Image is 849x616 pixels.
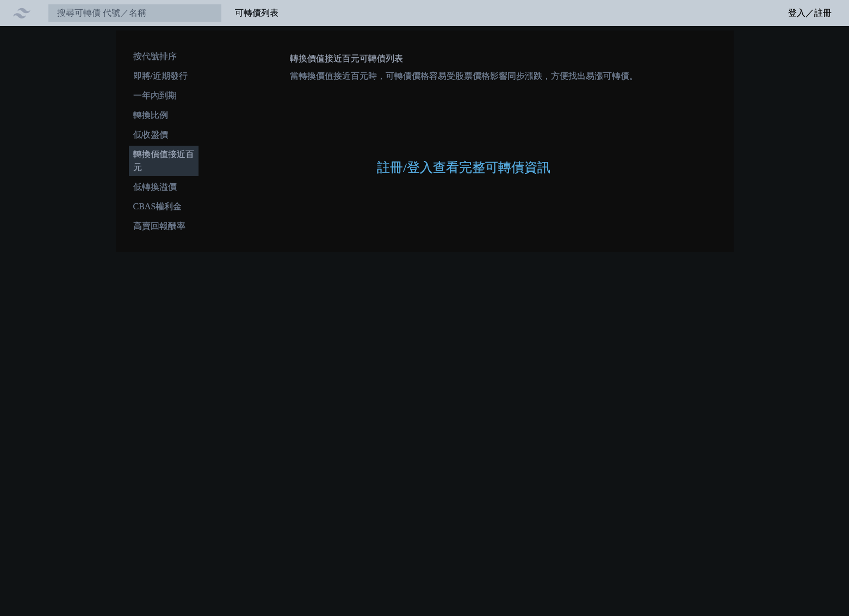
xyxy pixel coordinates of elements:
a: 註冊/登入查看完整可轉債資訊 [377,159,550,176]
li: 低收盤價 [129,128,199,141]
a: CBAS權利金 [129,198,199,215]
li: 按代號排序 [129,50,199,63]
a: 轉換比例 [129,107,199,124]
h1: 轉換價值接近百元可轉債列表 [290,52,638,65]
li: 低轉換溢價 [129,181,199,194]
li: 一年內到期 [129,89,199,102]
li: 即將/近期發行 [129,70,199,83]
a: 即將/近期發行 [129,67,199,85]
a: 登入／註冊 [779,4,840,22]
a: 低收盤價 [129,126,199,144]
a: 高賣回報酬率 [129,217,199,235]
li: CBAS權利金 [129,200,199,213]
li: 高賣回報酬率 [129,220,199,233]
p: 當轉換價值接近百元時，可轉債價格容易受股票價格影響同步漲跌，方便找出易漲可轉債。 [290,70,638,83]
a: 可轉債列表 [235,8,278,17]
a: 一年內到期 [129,87,199,104]
a: 轉換價值接近百元 [129,146,199,176]
a: 按代號排序 [129,48,199,65]
input: 搜尋可轉債 代號／名稱 [48,4,222,22]
li: 轉換比例 [129,109,199,122]
a: 低轉換溢價 [129,178,199,196]
li: 轉換價值接近百元 [129,148,199,174]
